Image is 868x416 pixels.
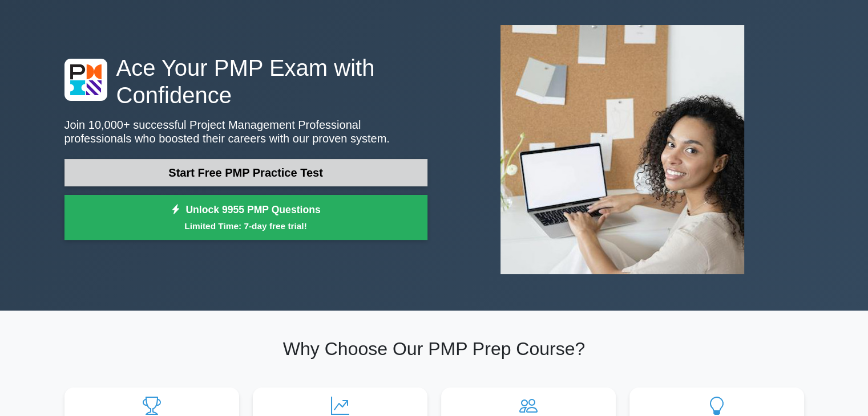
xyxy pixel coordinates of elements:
h1: Ace Your PMP Exam with Confidence [64,54,427,109]
a: Start Free PMP Practice Test [64,159,427,186]
a: Unlock 9955 PMP QuestionsLimited Time: 7-day free trial! [64,195,427,240]
h2: Why Choose Our PMP Prep Course? [64,338,804,360]
p: Join 10,000+ successful Project Management Professional professionals who boosted their careers w... [64,118,427,145]
small: Limited Time: 7-day free trial! [79,219,413,233]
